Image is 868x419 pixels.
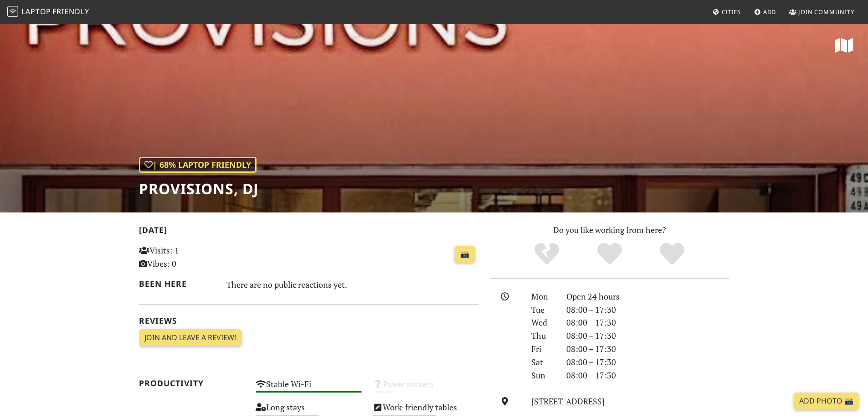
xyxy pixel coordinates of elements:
[7,4,89,20] a: LaptopFriendly LaptopFriendly
[526,356,560,369] div: Sat
[526,303,560,316] div: Tue
[526,342,560,356] div: Fri
[7,6,18,17] img: LaptopFriendly
[641,242,704,267] div: Definitely!
[21,6,51,16] span: Laptop
[794,393,859,410] a: Add Photo 📸
[722,8,741,16] span: Cities
[226,277,479,292] div: There are no public reactions yet.
[139,225,479,238] h2: [DATE]
[139,279,216,289] h2: Been here
[561,290,735,303] div: Open 24 hours
[763,8,776,16] span: Add
[139,378,245,388] h2: Productivity
[526,290,560,303] div: Mon
[578,242,641,267] div: Yes
[526,369,560,382] div: Sun
[561,303,735,316] div: 08:00 – 17:30
[139,244,245,270] p: Visits: 1 Vibes: 0
[750,4,780,20] a: Add
[367,377,484,400] div: Power sockets
[531,396,605,407] a: [STREET_ADDRESS]
[52,6,89,16] span: Friendly
[139,180,259,197] h1: Provisions, DJ
[526,329,560,342] div: Thu
[561,369,735,382] div: 08:00 – 17:30
[561,356,735,369] div: 08:00 – 17:30
[798,8,854,16] span: Join Community
[709,4,745,20] a: Cities
[490,223,729,237] p: Do you like working from here?
[139,157,257,173] div: | 68% Laptop Friendly
[139,329,241,347] a: Join and leave a review!
[250,377,367,400] div: Stable Wi-Fi
[561,316,735,329] div: 08:00 – 17:30
[455,246,475,263] a: 📸
[515,242,578,267] div: No
[561,342,735,356] div: 08:00 – 17:30
[786,4,858,20] a: Join Community
[526,316,560,329] div: Wed
[139,316,479,326] h2: Reviews
[561,329,735,342] div: 08:00 – 17:30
